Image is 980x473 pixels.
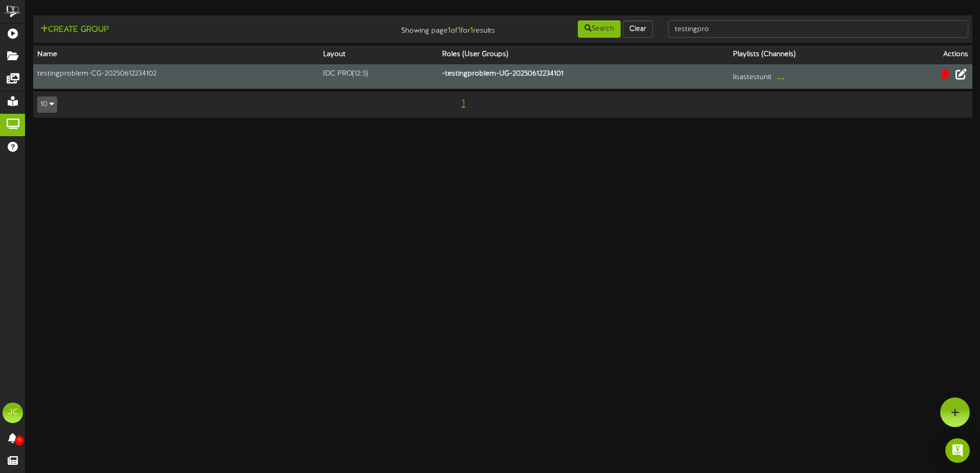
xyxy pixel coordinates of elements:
[729,45,888,64] th: Playlists (Channels)
[33,45,319,64] th: Name
[438,45,728,64] th: Roles (User Groups)
[3,403,23,423] div: JC
[345,19,503,37] div: Showing page of for results
[945,438,970,463] div: Open Intercom Messenger
[578,20,621,38] button: Search
[623,20,653,38] button: Clear
[438,64,728,89] th: - testingproblem-UG-20250612234101
[733,69,884,85] div: lisastestunit
[470,26,473,35] strong: 1
[37,23,112,36] button: Create Group
[888,45,972,64] th: Actions
[37,96,57,113] button: 10
[319,64,438,89] td: IDC PRO ( 12:5 )
[448,26,451,35] strong: 1
[33,64,319,89] td: testingproblem-CG-20250612234102
[668,20,968,38] input: -- Search --
[459,98,468,109] span: 1
[15,436,24,445] span: 0
[458,26,461,35] strong: 1
[774,69,788,85] button: ...
[319,45,438,64] th: Layout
